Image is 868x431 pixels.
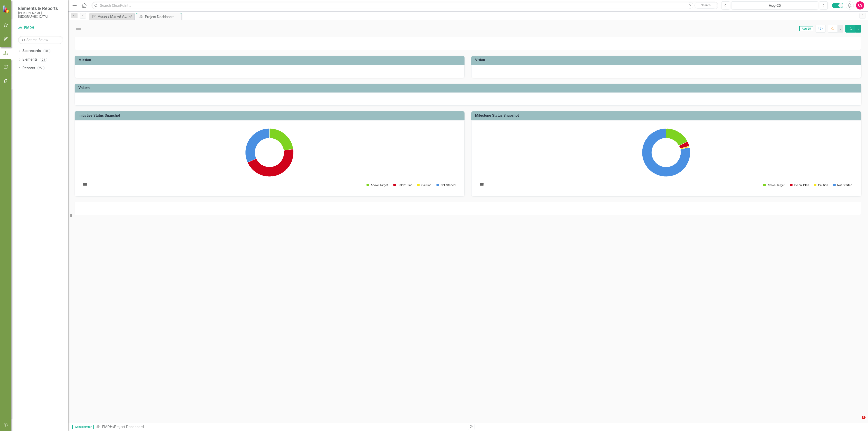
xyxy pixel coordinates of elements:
div: Chart. Highcharts interactive chart. [79,124,460,192]
a: Scorecards [22,48,41,54]
a: Elements [22,57,38,62]
div: » [96,424,465,430]
div: Aug-25 [733,3,816,8]
path: Above Target, 5. [269,128,293,150]
h3: Mission [78,58,462,62]
svg: Interactive chart [79,124,460,192]
button: Search [694,2,717,9]
text: Not Started [837,184,852,187]
input: Search ClearPoint... [92,2,718,9]
path: Caution, 1. [680,146,689,149]
button: Show Below Plan [790,183,809,187]
input: Search Below... [18,36,63,44]
h3: Milestone Status Snapshot [475,114,859,118]
h3: Vision [475,58,859,62]
path: Caution, 0. [248,159,256,163]
text: Below Plan [794,184,809,187]
iframe: Intercom live chat [853,416,863,426]
svg: Interactive chart [476,124,856,192]
img: Not Defined [75,25,82,32]
a: FMDH [102,425,112,429]
div: Chart. Highcharts interactive chart. [476,124,856,192]
button: CS [856,1,864,9]
path: Not Started, 95. [642,128,690,177]
path: Below Plan, 4. [679,142,689,148]
h3: Initiative Status Snapshot [78,114,462,118]
a: Assess Market Awareness of Current Services [90,14,128,19]
div: 31 [43,49,50,53]
button: Show Not Started [436,183,455,187]
span: Aug-25 [799,26,813,31]
button: Show Above Target [763,183,785,187]
div: Project Dashboard [145,14,180,20]
path: Above Target, 21. [666,128,687,145]
button: Show Below Plan [393,183,412,187]
small: [PERSON_NAME][GEOGRAPHIC_DATA] [18,11,63,19]
button: Show Not Started [833,183,852,187]
h3: Values [78,86,859,90]
div: Assess Market Awareness of Current Services [98,14,128,19]
button: Show Caution [814,183,828,187]
button: View chart menu, Chart [479,181,485,188]
text: Below Plan [398,184,412,187]
span: Search [701,3,711,7]
img: ClearPoint Strategy [2,5,10,13]
span: Elements & Reports [18,6,63,11]
div: 27 [37,66,45,70]
a: FMDH [18,25,63,31]
div: 23 [40,58,47,62]
button: Show Above Target [366,183,388,187]
span: Administrator [72,425,94,429]
span: 2 [862,416,866,419]
button: Show Caution [417,183,431,187]
button: View chart menu, Chart [82,181,88,188]
div: Project Dashboard [114,425,144,429]
button: Aug-25 [731,1,818,9]
a: Reports [22,66,35,71]
path: Below Plan, 10. [248,149,294,177]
